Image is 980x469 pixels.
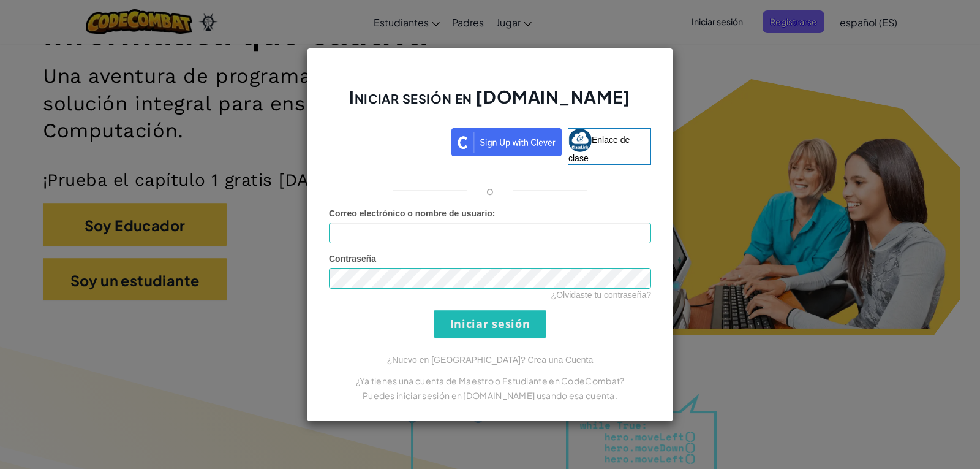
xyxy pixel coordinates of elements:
font: Contraseña [329,254,376,264]
iframe: Botón de acceso con Google [323,127,451,154]
img: clever_sso_button@2x.png [451,128,562,156]
font: Enlace de clase [568,134,630,162]
font: ¿Ya tienes una cuenta de Maestro o Estudiante en CodeCombat? [356,375,625,386]
font: Correo electrónico o nombre de usuario [329,208,492,218]
font: Iniciar sesión en [DOMAIN_NAME] [349,86,630,107]
font: Puedes iniciar sesión en [DOMAIN_NAME] usando esa cuenta. [363,390,617,401]
input: Iniciar sesión [434,310,546,338]
img: classlink-logo-small.png [568,129,592,152]
a: ¿Olvidaste tu contraseña? [551,290,651,300]
a: ¿Nuevo en [GEOGRAPHIC_DATA]? Crea una Cuenta [387,355,593,365]
font: o [486,183,494,197]
font: : [492,208,496,218]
